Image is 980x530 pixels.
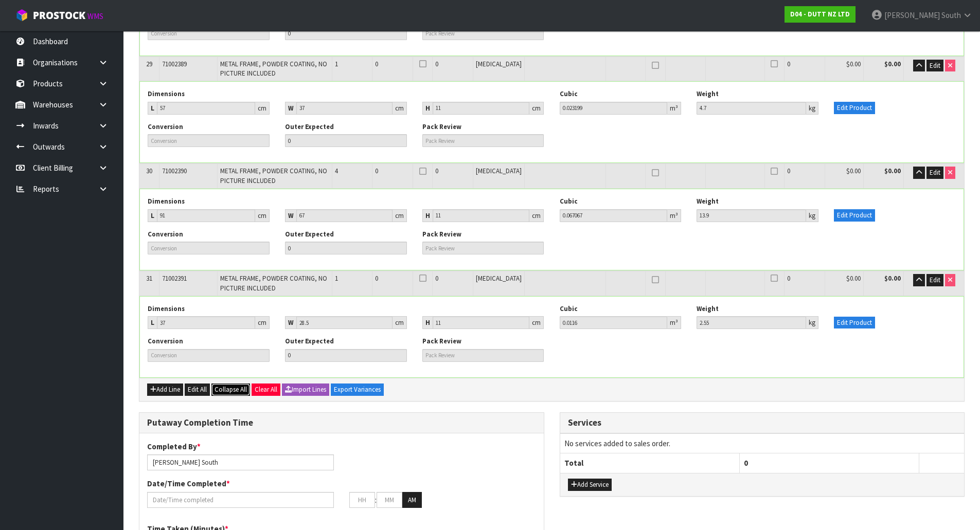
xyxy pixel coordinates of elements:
span: $0.00 [846,274,861,283]
label: Cubic [560,89,578,99]
div: m³ [667,316,681,329]
input: Cubic [560,209,668,222]
label: Dimensions [148,197,185,206]
input: Outer Expected [285,242,407,254]
div: cm [255,102,270,115]
span: METAL FRAME, POWDER COATING, NO PICTURE INCLUDED [220,274,327,292]
label: Weight [697,89,719,99]
strong: L [151,211,154,220]
div: cm [393,209,407,222]
span: METAL FRAME, POWDER COATING, NO PICTURE INCLUDED [220,60,327,78]
strong: $0.00 [884,167,901,175]
strong: W [288,318,294,327]
strong: $0.00 [884,274,901,283]
input: Outer Expected [285,134,407,147]
strong: H [425,211,430,220]
span: [MEDICAL_DATA] [476,274,522,283]
input: Pack Review [422,134,544,147]
button: Import Lines [282,383,329,396]
button: Edit [926,274,943,286]
input: Conversion [148,242,270,254]
input: Pack Review [422,242,544,254]
div: cm [529,209,544,222]
div: cm [529,316,544,329]
label: Outer Expected [285,230,334,239]
label: Cubic [560,197,578,206]
th: Total [560,453,740,473]
div: cm [255,316,270,329]
input: Cubic [560,316,668,329]
span: 29 [146,60,152,68]
span: $0.00 [846,60,861,68]
img: cube-alt.png [15,9,28,22]
input: Conversion [148,27,270,40]
strong: H [425,318,430,327]
label: Outer Expected [285,337,334,346]
button: AM [402,492,422,508]
strong: L [151,318,154,327]
div: cm [393,102,407,115]
label: Dimensions [148,304,185,314]
h3: Services [568,418,957,428]
span: 4 [335,167,338,175]
div: kg [806,316,818,329]
strong: D04 - DUTT NZ LTD [790,10,850,19]
span: South [941,10,961,20]
h3: Putaway Completion Time [147,418,536,428]
span: Edit [930,168,940,177]
span: [MEDICAL_DATA] [476,167,522,175]
label: Dimensions [148,89,185,99]
strong: W [288,211,294,220]
input: Conversion [148,349,270,362]
button: Clear All [252,383,280,396]
strong: $0.00 [884,60,901,68]
span: [PERSON_NAME] [884,10,940,20]
span: Edit [930,276,940,284]
input: Pack Review [422,27,544,40]
label: Pack Review [422,337,461,346]
label: Conversion [148,337,183,346]
span: 71002391 [162,274,187,283]
div: cm [529,102,544,115]
button: Edit [926,167,943,179]
input: Length [157,102,255,115]
input: Pack Review [422,349,544,362]
button: Add Line [147,383,183,396]
input: HH [349,492,375,508]
div: m³ [667,102,681,115]
span: 30 [146,167,152,175]
label: Conversion [148,122,183,132]
label: Weight [697,304,719,314]
span: 0 [435,274,438,283]
span: 0 [787,167,790,175]
div: cm [393,316,407,329]
strong: L [151,104,154,113]
input: Weight [697,209,806,222]
label: Cubic [560,304,578,314]
span: $0.00 [846,167,861,175]
button: Edit Product [834,102,875,114]
label: Weight [697,197,719,206]
span: 0 [435,167,438,175]
input: Date/Time completed [147,492,334,508]
input: Weight [697,316,806,329]
input: Conversion [148,134,270,147]
input: Width [296,102,393,115]
input: MM [377,492,402,508]
input: Height [433,102,530,115]
span: 0 [787,60,790,68]
span: 0 [375,60,378,68]
input: Height [433,209,530,222]
input: Outer Expected [285,27,407,40]
span: 71002389 [162,60,187,68]
span: METAL FRAME, POWDER COATING, NO PICTURE INCLUDED [220,167,327,185]
button: Edit [926,60,943,72]
strong: H [425,104,430,113]
span: ProStock [33,9,85,22]
label: Conversion [148,230,183,239]
span: 0 [787,274,790,283]
span: Edit [930,61,940,70]
td: No services added to sales order. [560,433,965,453]
input: Width [296,316,393,329]
div: cm [255,209,270,222]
